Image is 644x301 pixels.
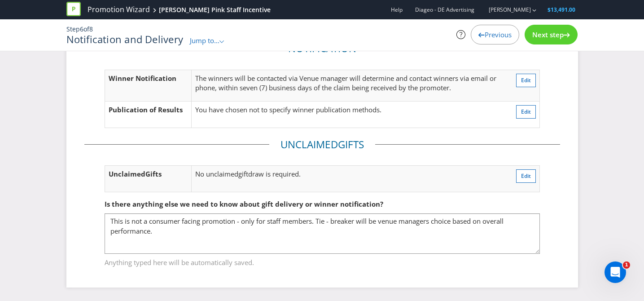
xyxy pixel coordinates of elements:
[532,30,564,39] span: Next step
[248,169,301,178] span: draw is required.
[280,137,338,151] span: Unclaimed
[359,137,364,151] span: s
[521,108,531,115] span: Edit
[485,30,512,39] span: Previous
[605,261,626,283] iframe: Intercom live chat
[105,199,383,208] span: Is there anything else we need to know about gift delivery or winner notification?
[83,25,89,33] span: of
[190,36,219,45] span: Jump to...
[105,213,540,254] textarea: This is not a consumer facing promotion - only for staff members. Tie - breaker will be venue man...
[88,4,150,15] a: Promotion Wizard
[548,6,575,13] span: $13,491.00
[195,169,238,178] span: No unclaimed
[89,25,93,33] span: 8
[238,169,248,178] span: gift
[338,137,359,151] span: Gift
[623,261,630,269] span: 1
[521,172,531,180] span: Edit
[480,6,531,13] a: [PERSON_NAME]
[80,25,83,33] span: 6
[195,74,503,93] p: The winners will be contacted via Venue manager will determine and contact winners via email or p...
[158,169,162,178] span: s
[109,169,145,178] span: Unclaimed
[145,169,158,178] span: Gift
[415,6,474,13] span: Diageo - DE Advertising
[516,169,536,183] button: Edit
[516,105,536,119] button: Edit
[195,105,503,115] p: You have chosen not to specify winner publication methods.
[516,74,536,87] button: Edit
[391,6,403,13] a: Help
[159,5,271,14] div: [PERSON_NAME] Pink Staff Incentive
[105,101,192,128] td: Publication of Results
[105,254,540,267] span: Anything typed here will be automatically saved.
[105,70,192,101] td: Winner Notification
[521,76,531,84] span: Edit
[66,25,80,33] span: Step
[66,34,184,44] h1: Notification and Delivery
